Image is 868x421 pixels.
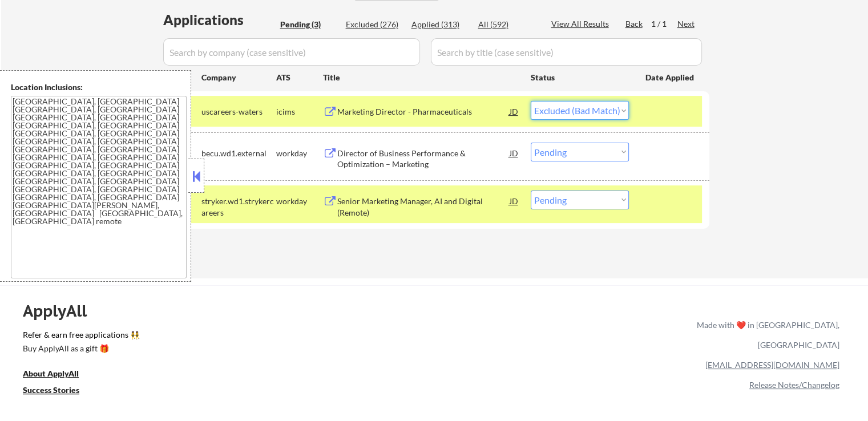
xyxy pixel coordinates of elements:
[346,19,403,30] div: Excluded (276)
[651,18,677,30] div: 1 / 1
[23,368,95,382] a: About ApplyAll
[337,106,510,118] div: Marketing Director - Pharmaceuticals
[645,72,696,83] div: Date Applied
[508,101,520,122] div: JD
[677,18,696,30] div: Next
[201,148,276,159] div: becu.wd1.external
[163,13,276,27] div: Applications
[692,315,839,355] div: Made with ❤️ in [GEOGRAPHIC_DATA], [GEOGRAPHIC_DATA]
[201,106,276,118] div: uscareers-waters
[337,196,510,218] div: Senior Marketing Manager, AI and Digital (Remote)
[163,38,420,66] input: Search by company (case sensitive)
[508,191,520,211] div: JD
[201,196,276,218] div: stryker.wd1.strykercareers
[23,384,95,399] a: Success Stories
[625,18,644,30] div: Back
[551,18,612,30] div: View All Results
[23,343,137,357] a: Buy ApplyAll as a gift 🎁
[705,360,839,370] a: [EMAIL_ADDRESS][DOMAIN_NAME]
[749,380,839,390] a: Release Notes/Changelog
[11,82,187,93] div: Location Inclusions:
[23,385,79,395] u: Success Stories
[276,196,323,207] div: workday
[23,301,100,321] div: ApplyAll
[23,345,137,353] div: Buy ApplyAll as a gift 🎁
[276,72,323,83] div: ATS
[508,143,520,163] div: JD
[411,19,469,30] div: Applied (313)
[531,67,629,87] div: Status
[478,19,535,30] div: All (592)
[276,106,323,118] div: icims
[276,148,323,159] div: workday
[323,72,520,83] div: Title
[201,72,276,83] div: Company
[431,38,702,66] input: Search by title (case sensitive)
[280,19,337,30] div: Pending (3)
[23,331,458,343] a: Refer & earn free applications 👯‍♀️
[23,369,79,378] u: About ApplyAll
[337,148,510,170] div: Director of Business Performance & Optimization – Marketing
